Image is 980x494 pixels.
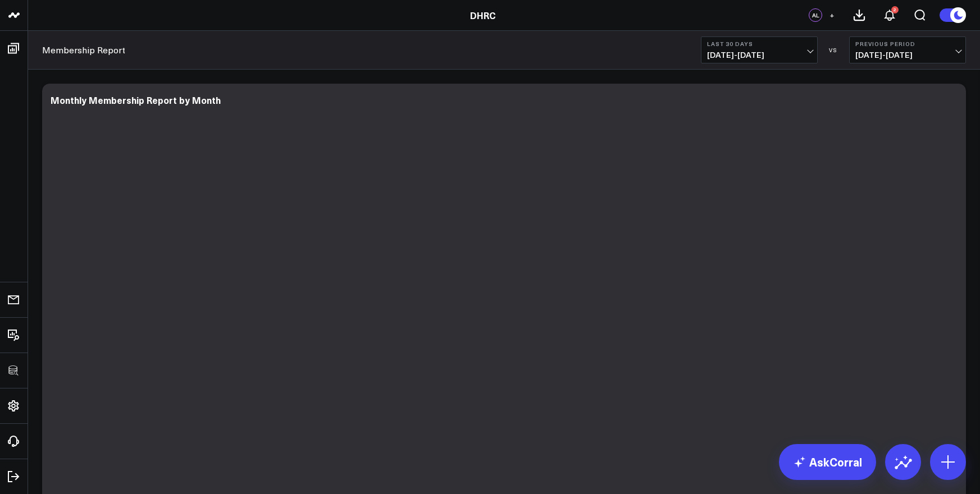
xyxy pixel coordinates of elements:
a: Membership Report [42,44,125,56]
b: Last 30 Days [707,40,812,47]
span: + [829,11,835,19]
span: [DATE] - [DATE] [707,51,812,60]
b: Previous Period [855,40,960,47]
button: Last 30 Days[DATE]-[DATE] [701,36,818,63]
button: + [825,8,838,22]
div: AL [809,8,822,22]
button: Previous Period[DATE]-[DATE] [849,36,966,63]
span: [DATE] - [DATE] [855,51,960,60]
div: VS [823,47,844,53]
div: Monthly Membership Report by Month [51,94,221,106]
a: AskCorral [779,444,876,480]
a: DHRC [470,9,496,21]
div: 2 [891,6,899,13]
